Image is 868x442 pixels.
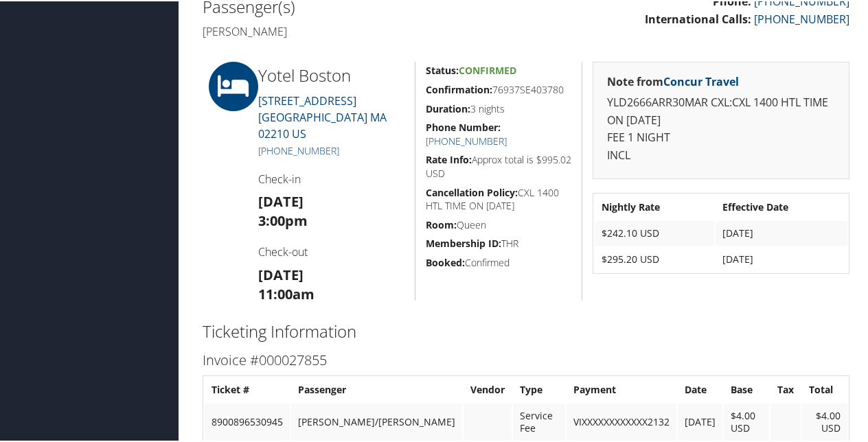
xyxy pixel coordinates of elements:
th: Payment [567,376,676,401]
th: Passenger [291,376,462,401]
strong: Phone Number: [426,119,501,132]
td: $242.10 USD [595,220,714,244]
a: [PHONE_NUMBER] [754,10,849,25]
h5: 76937SE403780 [426,82,571,95]
p: YLD2666ARR30MAR CXL:CXL 1400 HTL TIME ON [DATE] FEE 1 NIGHT INCL [607,93,835,163]
th: Vendor [464,376,512,401]
strong: Cancellation Policy: [426,185,518,198]
th: Date [678,376,722,401]
a: [PHONE_NUMBER] [426,133,507,146]
td: $4.00 USD [724,402,769,439]
strong: Rate Info: [426,152,472,165]
td: Service Fee [513,402,565,439]
a: Concur Travel [663,73,739,88]
th: Total [802,376,847,401]
strong: Booked: [426,255,465,268]
strong: [DATE] [258,264,304,283]
td: VIXXXXXXXXXXXX2132 [567,402,676,439]
th: Base [724,376,769,401]
th: Effective Date [716,194,847,218]
h2: Ticketing Information [203,318,849,342]
th: Tax [770,376,801,401]
strong: Note from [607,73,739,88]
h4: Check-in [258,170,404,185]
th: Type [513,376,565,401]
span: Confirmed [459,62,516,75]
th: Ticket # [205,376,290,401]
strong: [DATE] [258,191,304,209]
h5: THR [426,235,571,249]
h5: 3 nights [426,101,571,115]
h5: Confirmed [426,255,571,268]
h2: Yotel Boston [258,62,404,86]
h5: Queen [426,217,571,231]
strong: 11:00am [258,283,315,302]
td: [DATE] [716,246,847,270]
strong: Room: [426,217,457,230]
td: 8900896530945 [205,402,290,439]
strong: Membership ID: [426,235,501,248]
strong: Confirmation: [426,82,492,95]
h4: [PERSON_NAME] [203,23,516,38]
h3: Invoice #000027855 [203,349,849,369]
td: $295.20 USD [595,246,714,270]
strong: 3:00pm [258,210,308,229]
h4: Check-out [258,243,404,258]
a: [PHONE_NUMBER] [258,143,339,156]
strong: Duration: [426,101,470,114]
h5: CXL 1400 HTL TIME ON [DATE] [426,185,571,211]
h5: Approx total is $995.02 USD [426,152,571,178]
strong: Status: [426,62,459,75]
td: [PERSON_NAME]/[PERSON_NAME] [291,402,462,439]
td: [DATE] [716,220,847,244]
td: [DATE] [678,402,722,439]
a: [STREET_ADDRESS][GEOGRAPHIC_DATA] MA 02210 US [258,92,387,140]
th: Nightly Rate [595,194,714,218]
strong: International Calls: [645,10,751,25]
td: $4.00 USD [802,402,847,439]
